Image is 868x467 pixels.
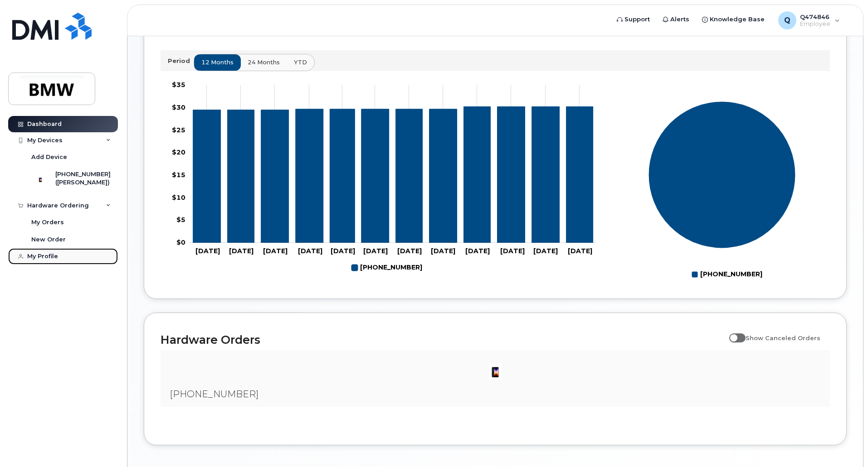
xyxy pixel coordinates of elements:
[229,247,254,255] tspan: [DATE]
[298,247,322,255] tspan: [DATE]
[649,101,796,248] g: Series
[248,58,280,67] span: 24 months
[533,247,558,255] tspan: [DATE]
[172,81,596,275] g: Chart
[176,216,185,224] tspan: $5
[172,171,185,179] tspan: $15
[568,247,592,255] tspan: [DATE]
[263,247,288,255] tspan: [DATE]
[784,15,790,26] span: Q
[351,260,422,275] g: Legend
[351,260,422,275] g: 630-746-3626
[829,428,861,460] iframe: Messenger Launcher
[486,362,504,380] img: image20231002-3703462-10zne2t.jpeg
[431,247,455,255] tspan: [DATE]
[746,334,820,342] span: Show Canceled Orders
[172,193,185,201] tspan: $10
[624,15,650,24] span: Support
[696,10,771,29] a: Knowledge Base
[161,333,725,347] h2: Hardware Orders
[172,125,185,134] tspan: $25
[772,11,846,29] div: Q474846
[800,13,830,20] span: Q474846
[729,329,736,337] input: Show Canceled Orders
[465,247,490,255] tspan: [DATE]
[331,247,355,255] tspan: [DATE]
[193,106,593,243] g: 630-746-3626
[656,10,696,29] a: Alerts
[692,267,762,282] g: Legend
[176,238,185,246] tspan: $0
[397,247,422,255] tspan: [DATE]
[649,101,796,282] g: Chart
[168,57,194,65] p: Period
[170,389,258,400] span: [PHONE_NUMBER]
[172,103,185,111] tspan: $30
[195,247,220,255] tspan: [DATE]
[363,247,388,255] tspan: [DATE]
[294,58,307,67] span: YTD
[710,15,765,24] span: Knowledge Base
[172,148,185,156] tspan: $20
[500,247,525,255] tspan: [DATE]
[172,81,185,89] tspan: $35
[670,15,689,24] span: Alerts
[800,20,830,28] span: Employee
[610,10,656,29] a: Support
